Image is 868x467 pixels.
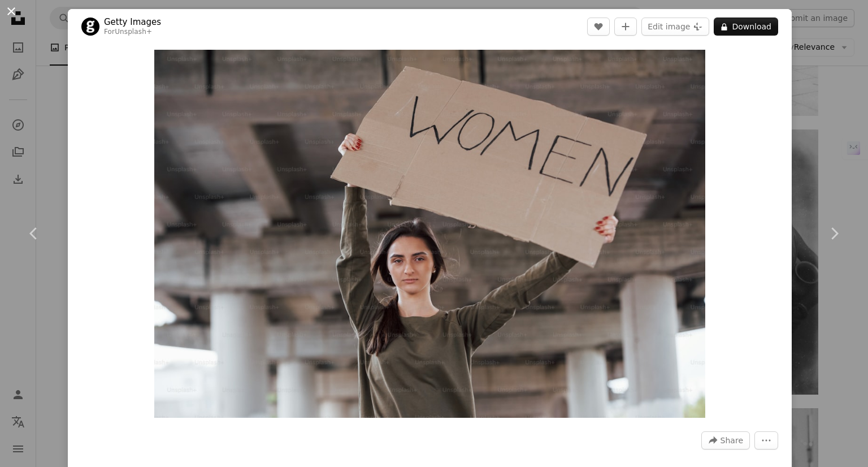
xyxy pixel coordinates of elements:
button: Edit image [641,18,709,36]
button: Download [714,18,778,36]
a: Next [800,179,868,288]
button: More Actions [754,431,778,449]
img: Alone in the area. Pretty girl in casual clothes stands with handmade feminist poster in hands. [154,50,705,418]
span: Share [721,432,743,449]
button: Zoom in on this image [154,50,705,418]
a: Unsplash+ [115,28,152,36]
div: For [104,28,161,37]
a: Getty Images [104,16,161,28]
img: Go to Getty Images's profile [81,18,99,36]
button: Share this image [701,431,750,449]
button: Like [587,18,610,36]
button: Add to Collection [614,18,637,36]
